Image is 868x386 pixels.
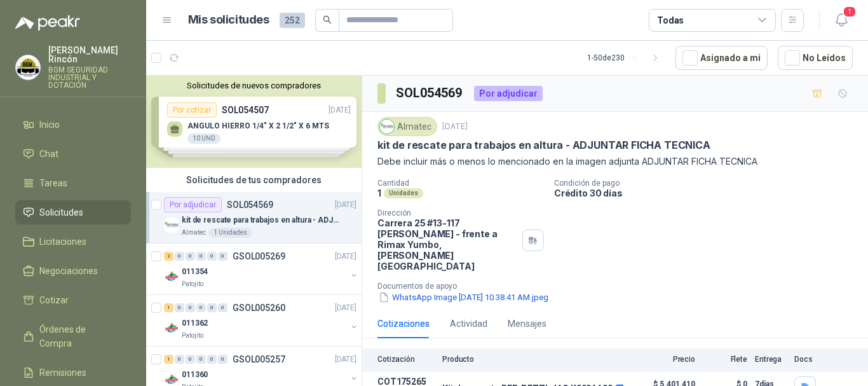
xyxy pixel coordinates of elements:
span: search [323,15,332,24]
div: Todas [657,13,684,27]
img: Company Logo [164,269,179,284]
div: Por adjudicar [474,86,543,101]
div: Unidades [384,188,423,198]
h3: SOL054569 [396,83,464,103]
a: Órdenes de Compra [15,317,131,355]
span: Chat [39,147,58,161]
a: Chat [15,142,131,166]
span: 252 [280,13,305,28]
p: Patojito [182,331,203,341]
span: Licitaciones [39,235,86,249]
div: Solicitudes de tus compradores [146,168,362,192]
span: Solicitudes [39,205,83,219]
p: [DATE] [335,199,356,211]
img: Company Logo [380,120,394,134]
p: GSOL005269 [233,252,285,261]
button: Solicitudes de nuevos compradores [151,81,356,90]
div: 0 [207,252,217,261]
span: Tareas [39,176,67,190]
div: 0 [207,303,217,312]
p: Condición de pago [554,179,863,188]
p: Flete [703,355,747,364]
span: Órdenes de Compra [39,322,119,350]
div: 0 [186,252,195,261]
div: Actividad [450,317,487,331]
div: 0 [196,355,206,364]
span: 1 [843,6,857,18]
img: Company Logo [164,321,179,336]
div: 0 [196,303,206,312]
div: 0 [218,252,227,261]
p: SOL054569 [227,200,273,209]
div: 1 - 50 de 230 [587,48,665,68]
div: Mensajes [508,317,546,331]
p: [PERSON_NAME] Rincón [48,46,131,64]
p: 1 [377,188,381,198]
div: 1 [164,303,173,312]
button: Asignado a mi [675,46,768,70]
p: GSOL005260 [233,303,285,312]
p: Carrera 25 #13-117 [PERSON_NAME] - frente a Rimax Yumbo , [PERSON_NAME][GEOGRAPHIC_DATA] [377,217,517,272]
p: [DATE] [442,121,468,133]
div: Por adjudicar [164,197,222,212]
div: 1 Unidades [208,228,252,238]
span: Negociaciones [39,264,98,278]
a: 2 0 0 0 0 0 GSOL005269[DATE] Company Logo011354Patojito [164,249,359,289]
button: 1 [830,9,853,32]
a: 1 0 0 0 0 0 GSOL005260[DATE] Company Logo011362Patojito [164,300,359,341]
p: Entrega [755,355,787,364]
p: Docs [794,355,820,364]
h1: Mis solicitudes [188,11,269,29]
div: 0 [186,303,195,312]
p: BGM SEGURIDAD INDUSTRIAL Y DOTACIÓN [48,66,131,89]
img: Logo peakr [15,15,80,31]
p: Cotización [377,355,435,364]
div: 0 [218,303,227,312]
span: Cotizar [39,293,69,307]
button: No Leídos [778,46,853,70]
p: [DATE] [335,302,356,314]
p: kit de rescate para trabajos en altura - ADJUNTAR FICHA TECNICA [182,214,340,226]
p: Crédito 30 días [554,188,863,198]
a: Tareas [15,171,131,195]
a: Inicio [15,113,131,137]
img: Company Logo [164,217,179,233]
a: Cotizar [15,288,131,312]
a: Negociaciones [15,259,131,283]
div: 2 [164,252,173,261]
div: Almatec [377,117,437,136]
button: WhatsApp Image [DATE] 10.38.41 AM.jpeg [377,291,550,304]
p: 011360 [182,369,208,381]
a: Por adjudicarSOL054569[DATE] Company Logokit de rescate para trabajos en altura - ADJUNTAR FICHA ... [146,192,362,244]
p: Patojito [182,279,203,289]
p: Documentos de apoyo [377,282,863,291]
p: Cantidad [377,179,544,188]
div: 0 [196,252,206,261]
p: 011362 [182,317,208,329]
p: Dirección [377,209,517,217]
div: 0 [218,355,227,364]
div: 1 [164,355,173,364]
img: Company Logo [16,55,40,79]
p: kit de rescate para trabajos en altura - ADJUNTAR FICHA TECNICA [377,139,710,152]
div: 0 [186,355,195,364]
p: Debe incluir más o menos lo mencionado en la imagen adjunta ADJUNTAR FICHA TECNICA [377,155,853,169]
div: 0 [207,355,217,364]
a: Solicitudes [15,200,131,224]
div: Solicitudes de nuevos compradoresPor cotizarSOL054507[DATE] ANGULO HIERRO 1/4" X 2 1/2" X 6 MTS10... [146,76,362,168]
p: GSOL005257 [233,355,285,364]
p: Precio [632,355,695,364]
div: 0 [175,303,184,312]
div: 0 [175,355,184,364]
div: 0 [175,252,184,261]
span: Remisiones [39,366,86,380]
a: Licitaciones [15,230,131,254]
a: Remisiones [15,361,131,385]
p: [DATE] [335,251,356,263]
p: Almatec [182,228,206,238]
span: Inicio [39,118,60,132]
div: Cotizaciones [377,317,430,331]
p: 011354 [182,266,208,278]
p: [DATE] [335,354,356,366]
p: Producto [442,355,624,364]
